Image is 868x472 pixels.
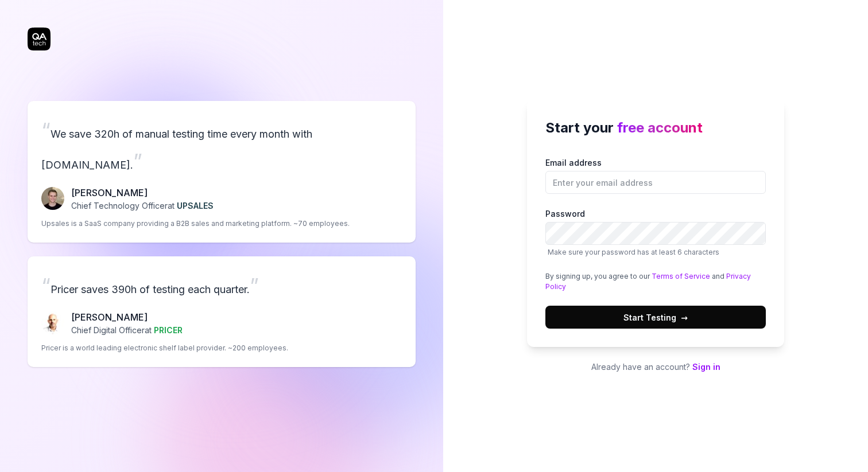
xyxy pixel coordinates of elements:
span: “ [41,118,51,143]
p: [PERSON_NAME] [71,186,214,200]
span: → [681,311,688,323]
div: By signing up, you agree to our and [545,271,766,292]
input: PasswordMake sure your password has at least 6 characters [545,222,766,245]
a: Sign in [692,362,720,372]
p: Pricer saves 390h of testing each quarter. [41,270,402,301]
label: Email address [545,157,766,194]
span: Make sure your password has at least 6 characters [548,248,719,256]
span: UPSALES [177,201,214,210]
h2: Start your [545,118,766,138]
span: PRICER [154,325,183,335]
span: free account [617,119,703,136]
input: Email address [545,171,766,194]
img: Chris Chalkitis [41,311,64,334]
p: We save 320h of manual testing time every month with [DOMAIN_NAME]. [41,115,402,177]
span: ” [133,149,142,174]
img: Fredrik Seidl [41,187,64,210]
a: “Pricer saves 390h of testing each quarter.”Chris Chalkitis[PERSON_NAME]Chief Digital Officerat P... [28,256,416,367]
p: Chief Digital Officer at [71,324,183,336]
p: [PERSON_NAME] [71,310,183,324]
p: Chief Technology Officer at [71,200,214,212]
p: Upsales is a SaaS company providing a B2B sales and marketing platform. ~70 employees. [41,219,350,229]
span: ” [250,273,259,298]
a: “We save 320h of manual testing time every month with [DOMAIN_NAME].”Fredrik Seidl[PERSON_NAME]Ch... [28,101,416,243]
span: “ [41,273,51,298]
button: Start Testing→ [545,306,766,329]
label: Password [545,208,766,258]
a: Terms of Service [652,272,710,280]
p: Already have an account? [527,361,784,373]
p: Pricer is a world leading electronic shelf label provider. ~200 employees. [41,343,288,353]
span: Start Testing [623,311,688,323]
